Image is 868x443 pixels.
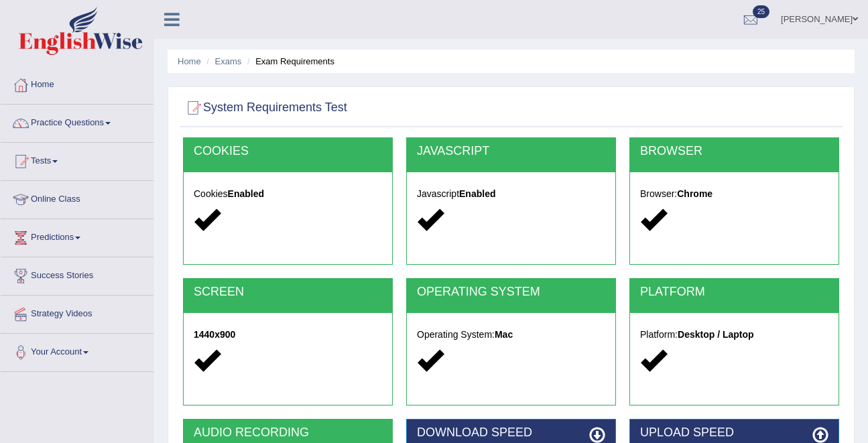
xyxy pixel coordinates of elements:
[1,181,153,214] a: Online Class
[417,286,605,299] h2: OPERATING SYSTEM
[1,334,153,367] a: Your Account
[215,56,242,66] a: Exams
[244,55,334,68] li: Exam Requirements
[417,330,605,340] h5: Operating System:
[678,329,754,340] strong: Desktop / Laptop
[495,329,513,340] strong: Mac
[194,145,382,158] h2: COOKIES
[194,286,382,299] h2: SCREEN
[1,219,153,253] a: Predictions
[640,145,828,158] h2: BROWSER
[228,188,264,199] strong: Enabled
[1,296,153,329] a: Strategy Videos
[183,98,347,118] h2: System Requirements Test
[1,66,153,100] a: Home
[178,56,201,66] a: Home
[1,143,153,176] a: Tests
[459,188,495,199] strong: Enabled
[753,5,769,18] span: 25
[417,189,605,199] h5: Javascript
[1,105,153,138] a: Practice Questions
[417,145,605,158] h2: JAVASCRIPT
[194,426,382,440] h2: AUDIO RECORDING
[640,189,828,199] h5: Browser:
[640,330,828,340] h5: Platform:
[640,286,828,299] h2: PLATFORM
[1,257,153,291] a: Success Stories
[640,426,828,440] h2: UPLOAD SPEED
[194,189,382,199] h5: Cookies
[417,426,605,440] h2: DOWNLOAD SPEED
[677,188,712,199] strong: Chrome
[194,329,235,340] strong: 1440x900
